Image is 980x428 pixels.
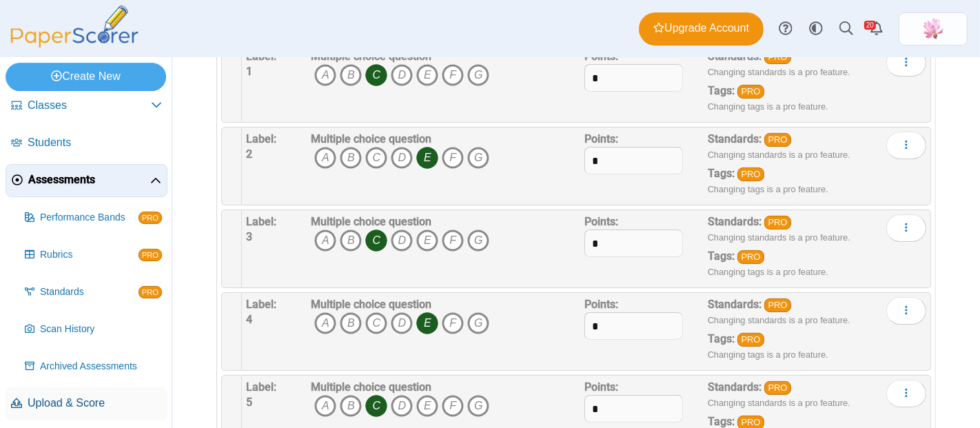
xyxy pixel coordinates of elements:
button: More options [886,297,926,325]
span: Rubrics [40,248,139,262]
a: Rubrics PRO [19,238,167,272]
i: E [416,395,438,417]
i: C [365,230,387,252]
i: D [391,395,413,417]
i: C [365,312,387,334]
i: B [340,147,362,169]
small: Changing tags is a pro feature. [708,349,828,360]
i: F [442,64,464,86]
span: Upgrade Account [653,21,749,36]
span: Classes [28,98,151,113]
i: B [340,395,362,417]
i: E [416,64,438,86]
b: Standards: [708,132,762,145]
i: C [365,64,387,86]
i: E [416,147,438,169]
small: Changing standards is a pro feature. [708,315,850,325]
i: A [314,312,336,334]
a: Create New [6,63,166,90]
small: Changing standards is a pro feature. [708,150,850,160]
b: Points: [584,298,618,311]
b: Label: [246,380,276,394]
span: Performance Bands [40,211,139,225]
small: Changing tags is a pro feature. [708,184,828,194]
small: Changing standards is a pro feature. [708,398,850,408]
a: PRO [764,381,791,395]
b: Points: [584,132,618,145]
b: Standards: [708,215,762,228]
i: A [314,147,336,169]
i: B [340,230,362,252]
a: Assessments [6,164,167,197]
a: PRO [764,298,791,312]
b: 2 [246,147,252,161]
i: D [391,64,413,86]
i: C [365,147,387,169]
span: Upload & Score [28,396,162,411]
button: More options [886,380,926,407]
b: Standards: [708,380,762,394]
b: Label: [246,215,276,228]
i: A [314,230,336,252]
b: Tags: [708,415,735,428]
span: PRO [139,212,162,224]
i: F [442,230,464,252]
b: Standards: [708,298,762,311]
b: Points: [584,380,618,394]
i: D [391,230,413,252]
a: PRO [764,133,791,147]
b: Tags: [708,249,735,263]
small: Changing standards is a pro feature. [708,67,850,77]
b: 4 [246,313,252,326]
span: Xinmei Li [922,18,944,40]
i: F [442,312,464,334]
a: Archived Assessments [19,350,167,383]
b: Label: [246,132,276,145]
b: Points: [584,215,618,228]
i: D [391,312,413,334]
button: More options [886,49,926,77]
a: Classes [6,90,167,123]
a: PRO [737,167,764,181]
span: PRO [139,249,162,261]
b: Tags: [708,332,735,345]
a: PRO [737,250,764,264]
b: Multiple choice question [311,298,431,311]
b: Multiple choice question [311,380,431,394]
a: Performance Bands PRO [19,201,167,234]
a: Upgrade Account [639,12,764,45]
span: PRO [139,286,162,298]
a: PRO [737,333,764,347]
b: Tags: [708,167,735,180]
small: Changing tags is a pro feature. [708,267,828,277]
i: E [416,230,438,252]
span: Students [28,135,162,150]
span: Assessments [28,172,150,187]
a: Scan History [19,313,167,346]
img: ps.MuGhfZT6iQwmPTCC [922,18,944,40]
i: G [467,230,489,252]
i: C [365,395,387,417]
button: More options [886,132,926,159]
a: Upload & Score [6,387,167,420]
span: Standards [40,285,139,299]
b: Multiple choice question [311,132,431,145]
i: G [467,64,489,86]
i: G [467,147,489,169]
b: 5 [246,396,252,409]
b: Multiple choice question [311,215,431,228]
i: F [442,395,464,417]
i: B [340,312,362,334]
b: Tags: [708,84,735,97]
a: ps.MuGhfZT6iQwmPTCC [899,12,968,45]
button: More options [886,214,926,242]
a: Alerts [861,14,892,44]
i: G [467,395,489,417]
i: A [314,64,336,86]
i: F [442,147,464,169]
b: Label: [246,298,276,311]
a: PRO [764,216,791,230]
a: PRO [737,85,764,99]
a: Standards PRO [19,276,167,309]
b: 3 [246,230,252,243]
